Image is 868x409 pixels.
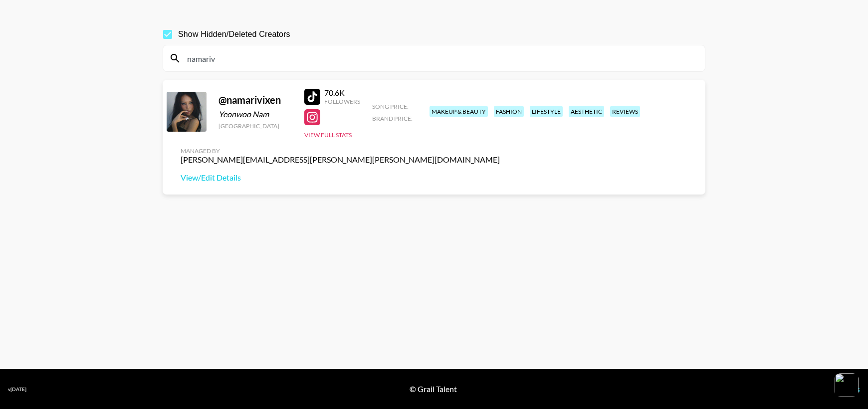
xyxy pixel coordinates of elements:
div: v [DATE] [8,386,26,393]
a: View/Edit Details [181,173,500,183]
div: Yeonwoo Nam [218,109,292,119]
div: fashion [494,106,524,117]
input: Search by User Name [181,50,699,66]
div: 70.6K [324,88,360,98]
span: Brand Price: [372,115,413,122]
span: Song Price: [372,103,409,110]
div: lifestyle [530,106,563,117]
div: [PERSON_NAME][EMAIL_ADDRESS][PERSON_NAME][PERSON_NAME][DOMAIN_NAME] [181,155,500,165]
div: makeup & beauty [430,106,488,117]
div: reviews [610,106,640,117]
div: Followers [324,98,360,105]
div: Managed By [181,147,500,155]
button: View Full Stats [304,131,352,139]
div: aesthetic [569,106,604,117]
div: © Grail Talent [410,384,457,394]
div: @ namarivixen [218,94,292,106]
span: Show Hidden/Deleted Creators [178,28,290,40]
div: [GEOGRAPHIC_DATA] [218,122,292,130]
